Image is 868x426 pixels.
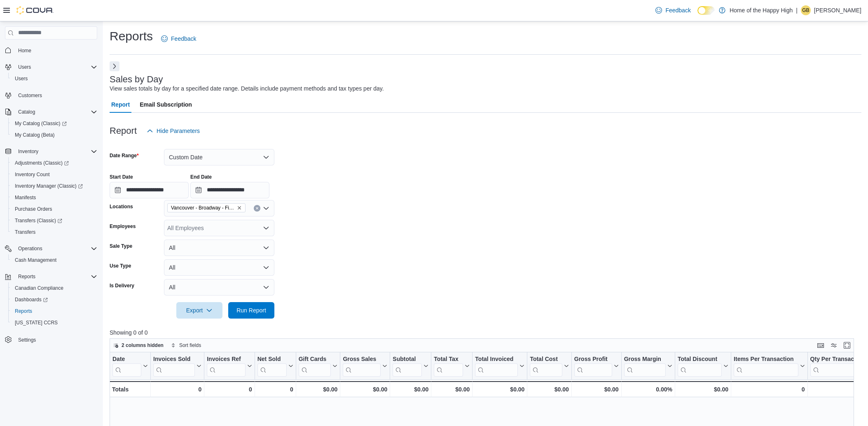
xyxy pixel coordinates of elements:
button: Manifests [8,192,101,203]
a: Adjustments (Classic) [12,158,72,168]
button: Total Discount [678,355,728,376]
a: Transfers (Classic) [12,216,66,226]
div: Total Invoiced [475,355,518,363]
div: Total Tax [434,355,463,363]
div: 0.00% [624,384,672,394]
button: Export [176,302,222,319]
button: Inventory [2,146,101,157]
span: Cash Management [15,257,56,263]
button: Invoices Sold [153,355,201,376]
span: Canadian Compliance [12,283,97,293]
label: End Date [190,174,212,180]
span: Dashboards [15,296,48,303]
div: $0.00 [475,384,524,394]
button: Reports [8,305,101,317]
h3: Report [110,126,137,136]
div: Invoices Ref [207,355,245,376]
button: Users [8,73,101,84]
span: My Catalog (Beta) [12,130,97,140]
button: Total Tax [434,355,470,376]
span: Inventory [18,148,38,155]
div: Items Per Transaction [734,355,798,363]
button: Total Invoiced [475,355,524,376]
a: Inventory Manager (Classic) [12,181,86,191]
span: Feedback [171,35,196,43]
span: Washington CCRS [12,318,97,328]
div: Date [112,355,141,376]
button: Gross Sales [343,355,387,376]
p: Showing 0 of 0 [110,328,861,337]
input: Press the down key to open a popover containing a calendar. [110,182,189,198]
a: Transfers [12,227,39,237]
span: Settings [15,334,97,345]
span: [US_STATE] CCRS [15,319,58,326]
div: $0.00 [343,384,387,394]
button: Net Sold [257,355,293,376]
button: Keyboard shortcuts [816,340,826,350]
div: Net Sold [257,355,287,376]
div: Gross Sales [343,355,381,363]
button: Custom Date [164,149,274,165]
p: | [796,5,798,15]
div: $0.00 [299,384,338,394]
span: Reports [18,273,35,280]
button: Transfers [8,226,101,238]
div: 0 [734,384,805,394]
div: Giovanna Barros [801,5,811,15]
a: Inventory Manager (Classic) [8,180,101,192]
span: Home [15,45,97,56]
button: Clear input [254,205,260,212]
div: $0.00 [530,384,569,394]
button: Inventory [15,147,42,156]
span: My Catalog (Classic) [15,120,67,127]
button: Open list of options [263,205,269,212]
span: Vancouver - Broadway - Fire & Flower [171,204,235,212]
div: Gross Profit [574,355,612,363]
span: Purchase Orders [15,206,52,212]
button: All [164,259,274,276]
span: Customers [15,90,97,100]
button: Reports [15,272,39,282]
a: Customers [15,91,45,100]
button: Remove Vancouver - Broadway - Fire & Flower from selection in this group [237,205,242,210]
button: Catalog [2,106,101,118]
button: Hide Parameters [143,123,203,139]
a: Canadian Compliance [12,283,67,293]
span: Transfers [15,229,35,235]
button: Users [2,61,101,73]
button: 2 columns hidden [110,340,167,350]
button: Enter fullscreen [842,340,852,350]
button: Date [112,355,148,376]
button: Gross Profit [574,355,619,376]
div: Total Invoiced [475,355,518,376]
div: View sales totals by day for a specified date range. Details include payment methods and tax type... [110,84,384,93]
button: All [164,240,274,256]
div: Total Tax [434,355,463,376]
span: Catalog [18,109,35,115]
span: Hide Parameters [157,127,200,135]
div: Gift Cards [299,355,331,363]
a: Reports [12,306,35,316]
span: Users [15,62,97,72]
button: Customers [2,89,101,101]
label: Sale Type [110,243,132,249]
button: Display options [829,340,839,350]
span: Sort fields [179,342,201,349]
span: Manifests [15,194,36,201]
button: Items Per Transaction [734,355,805,376]
a: Transfers (Classic) [8,215,101,226]
div: $0.00 [434,384,470,394]
div: Invoices Sold [153,355,195,363]
span: Inventory Manager (Classic) [12,181,97,191]
span: Settings [18,337,36,343]
button: Gross Margin [624,355,672,376]
a: Dashboards [12,295,51,305]
span: Transfers (Classic) [15,217,62,224]
a: Dashboards [8,294,101,305]
span: Report [111,96,130,113]
input: Press the down key to open a popover containing a calendar. [190,182,269,198]
div: 0 [257,384,293,394]
button: Subtotal [393,355,428,376]
label: Use Type [110,263,131,269]
span: Cash Management [12,255,97,265]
